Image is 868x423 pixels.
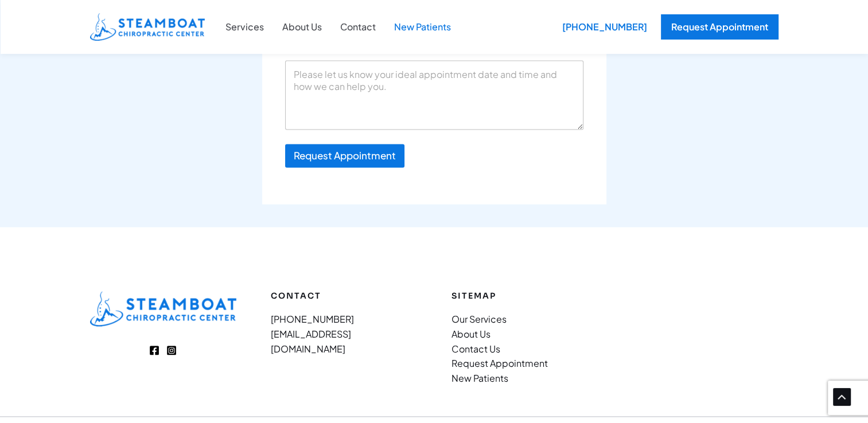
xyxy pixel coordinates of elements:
[271,291,417,357] aside: Footer Widget 3
[451,343,500,355] a: Contact Us
[554,14,655,40] div: [PHONE_NUMBER]
[451,291,598,301] h2: Sitemap
[271,328,351,355] a: [EMAIL_ADDRESS][DOMAIN_NAME]
[271,291,417,301] h2: Contact
[149,345,159,355] a: Facebook
[451,312,598,385] nav: Menu
[216,19,273,34] a: Services
[331,19,385,34] a: Contact
[273,19,331,34] a: About Us
[554,14,649,40] a: [PHONE_NUMBER]
[451,313,507,325] a: Our Services
[451,291,598,386] aside: Footer Widget 4
[271,313,354,325] a: [PHONE_NUMBER]
[385,19,460,34] a: New Patients
[90,13,205,41] img: Steamboat Chiropractic Center
[451,357,548,369] a: Request Appointment
[166,345,177,355] a: Instagram
[90,291,236,326] aside: Footer Widget 1
[285,144,404,167] button: Request Appointment
[216,13,460,41] nav: Site Navigation
[451,328,491,340] a: About Us
[271,312,417,356] nav: Menu
[661,14,779,40] a: Request Appointment
[451,372,508,384] a: New Patients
